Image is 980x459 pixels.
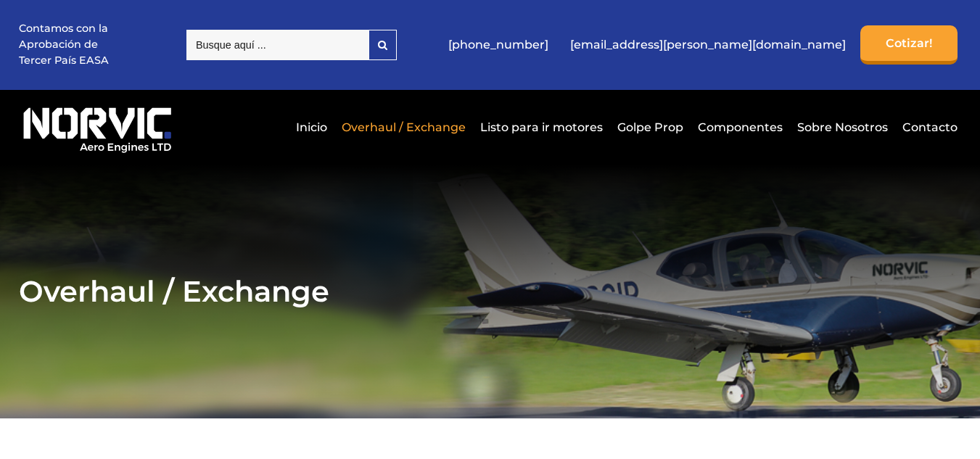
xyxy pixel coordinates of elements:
a: Overhaul / Exchange [338,109,469,145]
p: Contamos con la Aprobación de Tercer País EASA [19,21,128,68]
a: [EMAIL_ADDRESS][PERSON_NAME][DOMAIN_NAME] [563,27,853,62]
a: Golpe Prop [614,109,687,145]
a: Listo para ir motores [477,109,606,145]
a: Inicio [292,109,331,145]
input: Busque aquí ... [186,30,368,60]
a: Contacto [899,109,958,145]
a: [PHONE_NUMBER] [441,27,556,62]
a: Componentes [694,109,786,145]
h2: Overhaul / Exchange [19,273,962,309]
a: Cotizar! [860,25,958,65]
img: Logotipo de Norvic Aero Engines [19,101,176,154]
a: Sobre Nosotros [794,109,892,145]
